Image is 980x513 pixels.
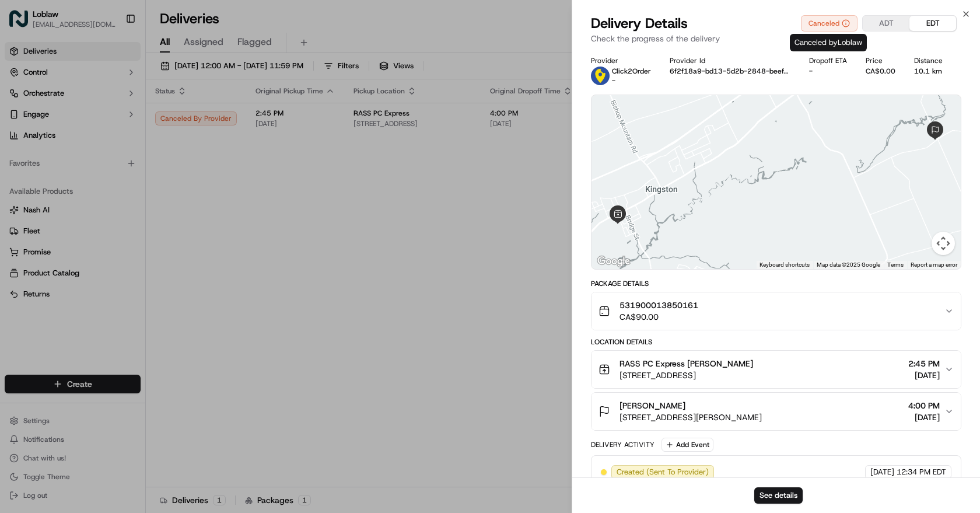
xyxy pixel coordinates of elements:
div: Provider Id [670,56,790,65]
span: Created (Sent To Provider) [617,467,709,477]
button: Add Event [661,438,713,452]
span: 12:34 PM EDT [897,467,946,477]
span: [PERSON_NAME] [619,400,685,411]
button: Map camera controls [932,232,955,255]
img: Google [594,254,633,269]
span: [DATE] [908,369,940,381]
div: - [809,67,847,76]
button: EDT [909,16,956,31]
div: Distance [914,56,943,65]
a: Report a map error [911,261,957,268]
a: Open this area in Google Maps (opens a new window) [594,254,633,269]
span: Map data ©2025 Google [817,261,880,268]
button: Canceled [801,15,857,32]
div: Location Details [591,337,961,347]
button: 531900013850161CA$90.00 [591,292,961,330]
span: [STREET_ADDRESS][PERSON_NAME] [619,411,762,423]
button: [PERSON_NAME][STREET_ADDRESS][PERSON_NAME]4:00 PM[DATE] [591,393,961,430]
button: Keyboard shortcuts [759,261,810,269]
div: CA$0.00 [866,67,895,76]
img: profile_click2order_cartwheel.png [591,67,610,85]
span: 531900013850161 [619,299,698,311]
span: RASS PC Express [PERSON_NAME] [619,358,753,369]
p: Click2Order [612,67,651,76]
span: 2:45 PM [908,358,940,369]
span: Delivery Details [591,14,688,33]
span: [DATE] [870,467,894,477]
a: Terms (opens in new tab) [887,261,904,268]
span: 4:00 PM [908,400,940,411]
button: 6f2f18a9-bd13-5d2b-2848-beef5a99661a [670,67,790,76]
div: Delivery Activity [591,440,654,449]
span: CA$90.00 [619,311,698,323]
span: - [612,76,615,85]
button: RASS PC Express [PERSON_NAME][STREET_ADDRESS]2:45 PM[DATE] [591,351,961,388]
span: [DATE] [908,411,940,423]
button: See details [754,487,803,504]
div: Dropoff ETA [809,56,847,65]
div: Price [866,56,895,65]
div: Package Details [591,279,961,288]
span: [STREET_ADDRESS] [619,369,753,381]
p: Check the progress of the delivery [591,33,961,44]
div: 10.1 km [914,67,943,76]
span: Canceled by Loblaw [794,37,862,47]
div: Provider [591,56,651,65]
button: ADT [863,16,909,31]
